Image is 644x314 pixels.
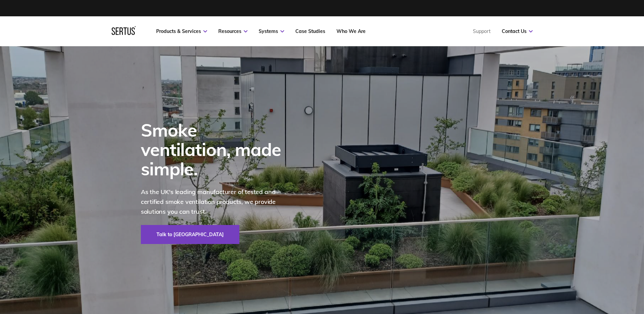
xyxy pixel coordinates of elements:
a: Products & Services [156,28,207,34]
a: Resources [218,28,247,34]
iframe: Chat Widget [522,235,644,314]
div: Smoke ventilation, made simple. [141,120,290,179]
a: Case Studies [295,28,325,34]
a: Systems [259,28,284,34]
a: Talk to [GEOGRAPHIC_DATA] [141,225,239,244]
a: Support [473,28,491,34]
a: Who We Are [336,28,366,34]
a: Contact Us [502,28,533,34]
p: As the UK's leading manufacturer of tested and certified smoke ventilation products, we provide s... [141,187,290,216]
